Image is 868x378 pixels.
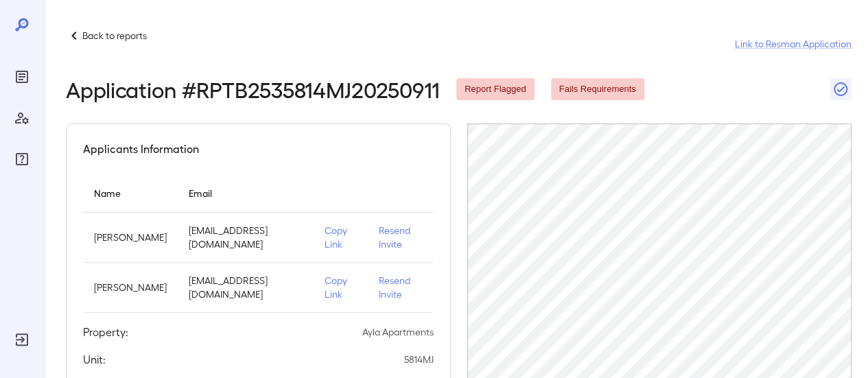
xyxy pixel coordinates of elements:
[11,148,33,170] div: FAQ
[83,324,128,340] h5: Property:
[830,78,852,100] button: Close Report
[11,107,33,129] div: Manage Users
[94,231,167,244] p: [PERSON_NAME]
[94,281,167,294] p: [PERSON_NAME]
[456,83,535,96] span: Report Flagged
[404,353,434,366] p: 5814MJ
[178,174,314,213] th: Email
[83,351,106,368] h5: Unit:
[735,37,852,51] a: Link to Resman Application
[189,274,303,301] p: [EMAIL_ADDRESS][DOMAIN_NAME]
[379,274,423,301] p: Resend Invite
[83,174,434,313] table: simple table
[325,224,357,251] p: Copy Link
[11,66,33,88] div: Reports
[11,329,33,351] div: Log Out
[362,325,434,339] p: Ayla Apartments
[551,83,644,96] span: Fails Requirements
[325,274,357,301] p: Copy Link
[189,224,303,251] p: [EMAIL_ADDRESS][DOMAIN_NAME]
[83,141,199,157] h5: Applicants Information
[83,174,178,213] th: Name
[66,77,440,102] h2: Application # RPTB2535814MJ20250911
[82,29,147,43] p: Back to reports
[379,224,423,251] p: Resend Invite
